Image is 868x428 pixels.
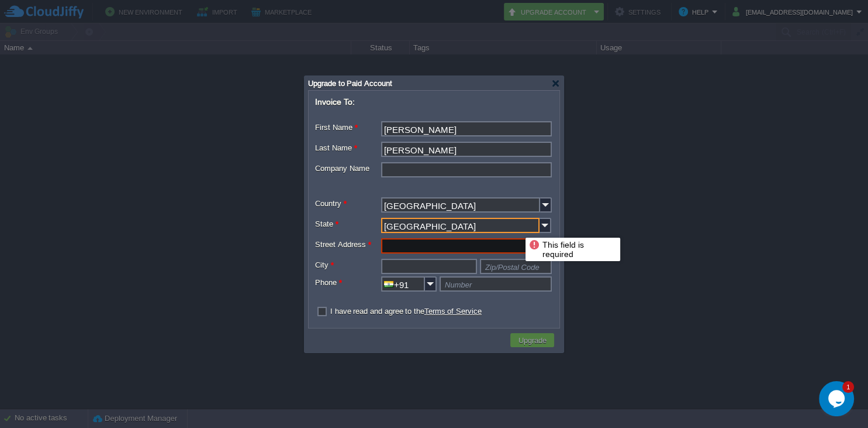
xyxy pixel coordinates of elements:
[315,276,381,289] label: Phone
[308,79,392,88] span: Upgrade to Paid Account
[315,97,355,107] label: Invoice To:
[424,307,482,316] a: Terms of Service
[528,239,617,260] div: This field is required
[315,162,381,174] label: Company Name
[315,142,381,154] label: Last Name
[315,218,381,230] label: State
[315,121,381,133] label: First Name
[515,335,550,345] button: Upgrade
[819,381,856,416] iframe: chat widget
[315,259,381,271] label: City
[315,197,381,210] label: Country
[330,307,482,316] label: I have read and agree to the
[315,238,381,251] label: Street Address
